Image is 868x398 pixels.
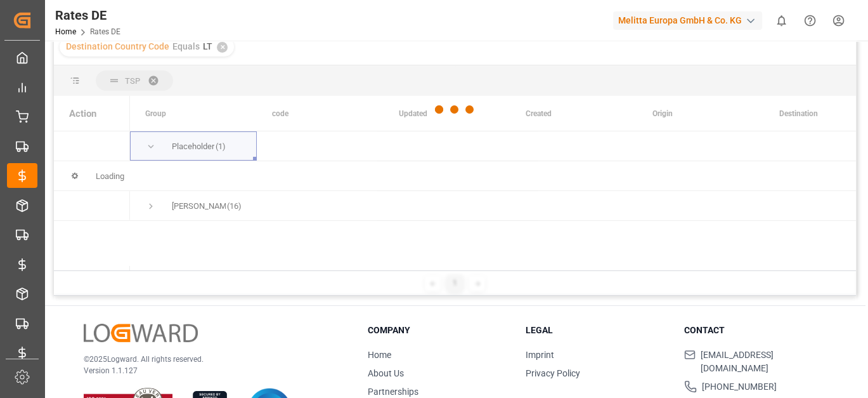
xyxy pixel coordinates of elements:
a: Privacy Policy [526,368,580,378]
a: Home [368,350,391,360]
h3: Contact [684,324,826,337]
h3: Company [368,324,510,337]
div: Rates DE [55,6,120,25]
a: Imprint [526,350,554,360]
span: [EMAIL_ADDRESS][DOMAIN_NAME] [701,348,826,375]
a: Partnerships [368,387,418,397]
a: Home [55,27,76,36]
a: About Us [368,368,404,378]
img: Logward Logo [84,324,198,342]
h3: Legal [526,324,668,337]
span: [PHONE_NUMBER] [702,380,777,394]
p: © 2025 Logward. All rights reserved. [84,354,336,365]
p: Version 1.1.127 [84,365,336,376]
